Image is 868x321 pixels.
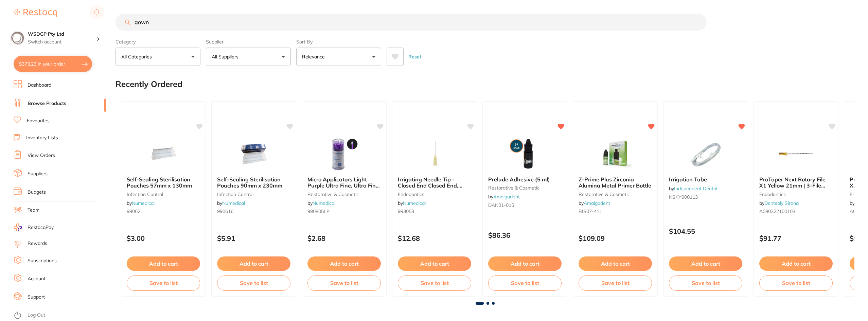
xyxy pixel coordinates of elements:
[296,48,381,66] button: Relevance
[398,176,471,189] b: Irrigating Needle Tip - Closed End Closed End, Yellow, 27g
[759,176,833,189] b: ProTaper Next Rotary File X1 Yellow 21mm | 3-File Pack
[579,192,652,197] small: restorative & cosmetic
[669,256,742,271] button: Add to cart
[28,31,96,38] h4: WSDGP Pty Ltd
[14,224,22,231] img: RestocqPay
[759,192,833,197] small: endodontics
[674,185,717,192] a: Independent Dental
[28,207,39,214] a: Team
[406,48,423,66] button: Reset
[232,137,276,171] img: Self-Sealing Sterilisation Pouches 90mm x 230mm
[669,227,742,235] p: $104.55
[116,39,200,45] label: Category
[206,39,291,45] label: Supplier
[759,209,833,214] small: A080322100103
[27,118,50,124] a: Favourites
[774,137,818,171] img: ProTaper Next Rotary File X1 Yellow 21mm | 3-File Pack
[307,234,381,242] p: $2.68
[28,152,55,159] a: View Orders
[759,234,833,242] p: $91.77
[579,200,610,206] span: by
[132,200,155,206] a: Numedical
[127,234,200,242] p: $3.00
[488,176,562,182] b: Prelude Adhesive (5 ml)
[488,231,562,239] p: $86.36
[116,48,200,66] button: All Categories
[307,256,381,271] button: Add to cart
[488,194,520,200] span: by
[584,200,610,206] a: Amalgadent
[412,137,457,171] img: Irrigating Needle Tip - Closed End Closed End, Yellow, 27g
[127,256,200,271] button: Add to cart
[488,256,562,271] button: Add to cart
[398,200,426,206] span: by
[307,176,381,189] b: Micro Applicators Light Purple Ultra Fine, Ultra Fine, 100mm L
[28,39,96,46] p: Switch account
[217,256,290,271] button: Add to cart
[759,256,833,271] button: Add to cart
[14,56,92,72] button: $373.23 in your order
[28,257,57,264] a: Subscriptions
[307,275,381,290] button: Save to list
[28,240,47,247] a: Rewards
[127,200,155,206] span: by
[116,79,182,89] h2: Recently Ordered
[488,202,562,208] small: DAN01-015
[593,137,637,171] img: Z-Prime Plus Zirconia Alumina Metal Primer Bottle
[307,192,381,197] small: restorative & cosmetic
[488,275,562,290] button: Save to list
[302,53,327,60] p: Relevance
[493,194,520,200] a: Amalgadent
[217,176,290,189] b: Self-Sealing Sterilisation Pouches 90mm x 230mm
[217,209,290,214] small: 990616
[759,275,833,290] button: Save to list
[579,234,652,242] p: $109.09
[127,192,200,197] small: infection control
[488,185,562,191] small: restorative & cosmetic
[127,275,200,290] button: Save to list
[26,135,58,141] a: Inventory Lists
[579,209,652,214] small: BIS07-411
[398,256,471,271] button: Add to cart
[307,209,381,214] small: 990805LP
[217,275,290,290] button: Save to list
[579,176,652,189] b: Z-Prime Plus Zirconia Alumina Metal Primer Bottle
[28,224,54,231] span: RestocqPay
[121,53,155,60] p: All Categories
[28,189,46,196] a: Budgets
[307,200,335,206] span: by
[398,275,471,290] button: Save to list
[503,137,547,171] img: Prelude Adhesive (5 ml)
[11,31,24,45] img: WSDGP Pty Ltd
[28,100,66,107] a: Browse Products
[116,14,707,31] input: Search Products
[684,137,728,171] img: Irrigation Tube
[669,194,742,200] small: NSKY900113
[28,312,45,319] a: Log Out
[206,48,291,66] button: All Suppliers
[28,275,46,282] a: Account
[127,209,200,214] small: 990621
[296,39,381,45] label: Sort By
[759,200,799,206] span: by
[28,171,48,177] a: Suppliers
[398,209,471,214] small: 993053
[212,53,241,60] p: All Suppliers
[14,224,54,231] a: RestocqPay
[403,200,426,206] a: Numedical
[322,137,366,171] img: Micro Applicators Light Purple Ultra Fine, Ultra Fine, 100mm L
[669,176,742,182] b: Irrigation Tube
[28,294,45,301] a: Support
[669,275,742,290] button: Save to list
[398,192,471,197] small: endodontics
[217,234,290,242] p: $5.91
[14,310,104,321] button: Log Out
[217,200,245,206] span: by
[579,256,652,271] button: Add to cart
[14,5,57,21] a: Restocq Logo
[222,200,245,206] a: Numedical
[313,200,335,206] a: Numedical
[398,234,471,242] p: $12.68
[579,275,652,290] button: Save to list
[764,200,799,206] a: Dentsply Sirona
